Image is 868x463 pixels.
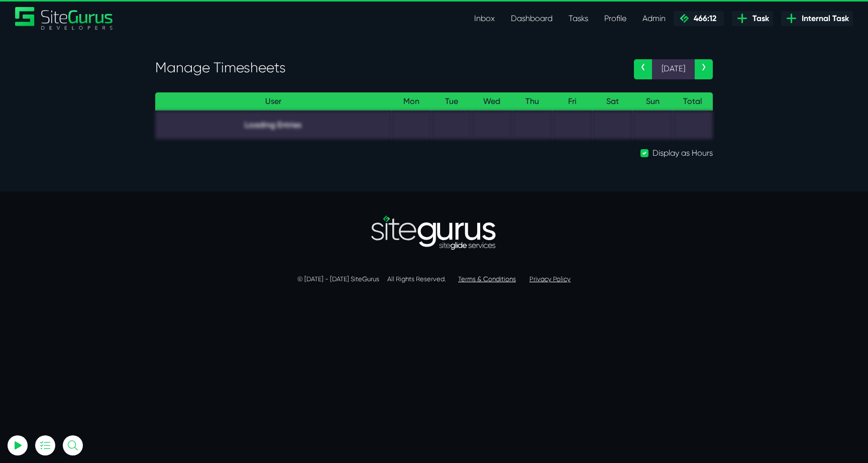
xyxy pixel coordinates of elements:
[732,11,773,26] a: Task
[673,92,713,111] th: Total
[552,92,592,111] th: Fri
[561,9,596,29] a: Tasks
[653,147,713,159] label: Display as Hours
[798,13,849,25] span: Internal Task
[674,11,724,26] a: 466:12
[634,9,674,29] a: Admin
[458,275,516,283] a: Terms & Conditions
[592,92,632,111] th: Sat
[472,92,512,111] th: Wed
[748,13,769,25] span: Task
[155,92,391,111] th: User
[466,9,503,29] a: Inbox
[512,92,552,111] th: Thu
[155,59,619,76] h3: Manage Timesheets
[596,9,634,29] a: Profile
[634,59,652,79] a: ‹
[15,7,114,30] img: Sitegurus Logo
[391,92,431,111] th: Mon
[690,14,716,23] span: 466:12
[431,92,472,111] th: Tue
[529,275,571,283] a: Privacy Policy
[155,274,713,284] p: © [DATE] - [DATE] SiteGurus All Rights Reserved.
[155,110,391,139] td: Loading Entries
[695,59,713,79] a: ›
[652,59,695,79] span: [DATE]
[503,9,561,29] a: Dashboard
[781,11,853,26] a: Internal Task
[632,92,673,111] th: Sun
[15,7,114,30] a: SiteGurus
